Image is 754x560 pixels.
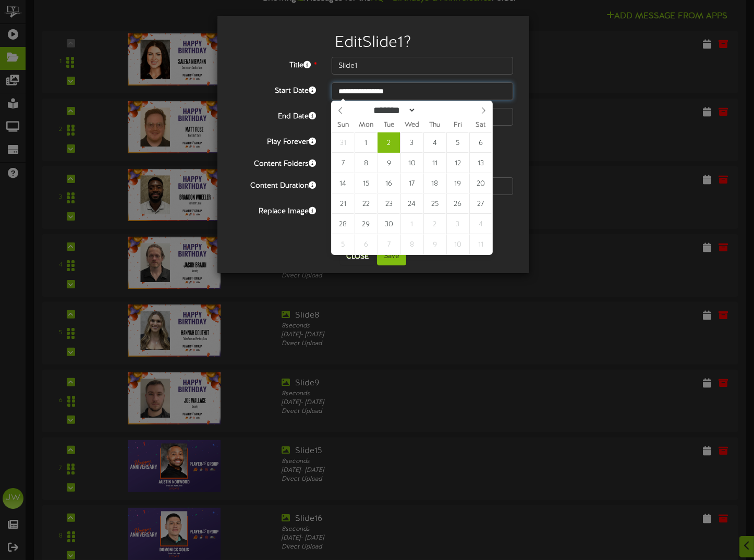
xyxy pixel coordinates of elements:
[469,132,492,153] span: September 6, 2025
[423,122,446,129] span: Thu
[332,153,354,173] span: September 7, 2025
[355,214,377,234] span: September 29, 2025
[400,234,423,254] span: October 8, 2025
[377,248,406,265] button: Save
[423,214,446,234] span: October 2, 2025
[423,153,446,173] span: September 11, 2025
[378,132,400,153] span: September 2, 2025
[378,173,400,193] span: September 16, 2025
[446,132,469,153] span: September 5, 2025
[400,173,423,193] span: September 17, 2025
[355,193,377,214] span: September 22, 2025
[446,234,469,254] span: October 10, 2025
[446,214,469,234] span: October 3, 2025
[225,203,324,217] label: Replace Image
[400,122,423,129] span: Wed
[355,153,377,173] span: September 8, 2025
[340,248,375,265] button: Close
[469,153,492,173] span: September 13, 2025
[378,122,400,129] span: Tue
[469,193,492,214] span: September 27, 2025
[225,82,324,96] label: Start Date
[400,153,423,173] span: September 10, 2025
[446,193,469,214] span: September 26, 2025
[378,214,400,234] span: September 30, 2025
[225,133,324,148] label: Play Forever
[225,108,324,122] label: End Date
[225,177,324,191] label: Content Duration
[423,234,446,254] span: October 9, 2025
[446,153,469,173] span: September 12, 2025
[423,132,446,153] span: September 4, 2025
[469,214,492,234] span: October 4, 2025
[332,57,514,75] input: Title
[233,34,514,52] h2: Edit Slide1 ?
[225,57,324,71] label: Title
[378,153,400,173] span: September 9, 2025
[355,234,377,254] span: October 6, 2025
[332,193,354,214] span: September 21, 2025
[332,173,354,193] span: September 14, 2025
[469,173,492,193] span: September 20, 2025
[378,193,400,214] span: September 23, 2025
[225,155,324,169] label: Content Folders
[416,105,454,116] input: Year
[400,214,423,234] span: October 1, 2025
[423,193,446,214] span: September 25, 2025
[446,173,469,193] span: September 19, 2025
[469,122,492,129] span: Sat
[332,214,354,234] span: September 28, 2025
[378,234,400,254] span: October 7, 2025
[332,132,354,153] span: August 31, 2025
[355,173,377,193] span: September 15, 2025
[400,132,423,153] span: September 3, 2025
[332,234,354,254] span: October 5, 2025
[423,173,446,193] span: September 18, 2025
[446,122,469,129] span: Fri
[400,193,423,214] span: September 24, 2025
[332,122,355,129] span: Sun
[355,122,378,129] span: Mon
[355,132,377,153] span: September 1, 2025
[469,234,492,254] span: October 11, 2025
